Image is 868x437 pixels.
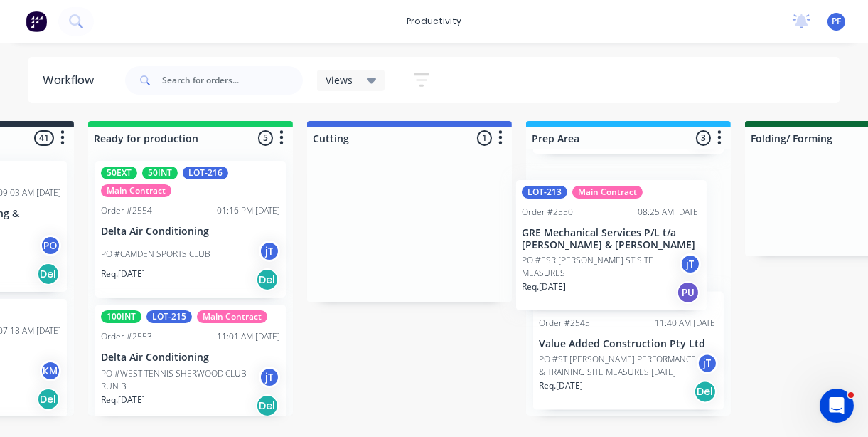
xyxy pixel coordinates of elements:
[400,11,468,32] div: productivity
[832,15,841,28] span: PF
[326,73,353,88] span: Views
[43,72,101,89] div: Workflow
[26,11,47,32] img: Factory
[820,389,854,423] iframe: Intercom live chat
[162,66,303,95] input: Search for orders...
